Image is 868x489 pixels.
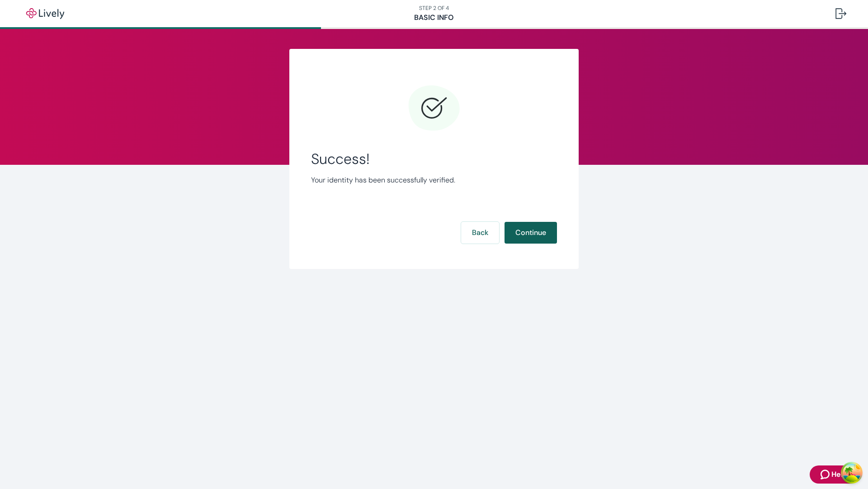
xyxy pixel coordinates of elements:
[828,3,854,24] button: Log out
[831,469,847,480] span: Help
[311,175,557,186] p: Your identity has been successfully verified.
[20,8,71,19] img: Lively
[821,469,831,480] svg: Zendesk support icon
[843,464,861,482] button: Open Tanstack query devtools
[311,150,557,168] span: Success!
[461,222,499,244] button: Back
[505,222,557,244] button: Continue
[810,465,858,484] button: Zendesk support iconHelp
[407,81,461,136] svg: Checkmark icon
